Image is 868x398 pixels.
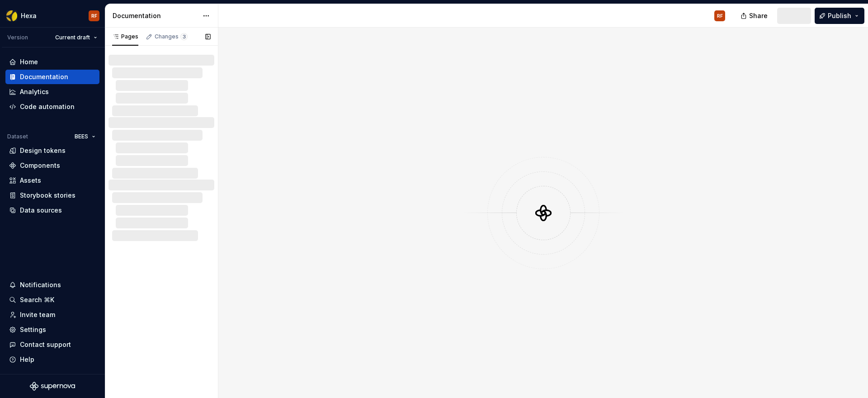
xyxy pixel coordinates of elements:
span: BEES [75,133,88,140]
button: BEES [71,130,99,143]
div: RF [717,12,723,19]
div: Home [20,57,38,66]
a: Data sources [5,203,99,218]
div: Hexa [21,11,37,20]
div: Notifications [20,280,61,289]
div: Changes [155,33,188,40]
button: HexaRF [2,6,103,25]
div: Data sources [20,206,62,215]
button: Publish [815,8,864,24]
div: Documentation [113,11,198,20]
svg: Supernova Logo [30,382,75,391]
img: a56d5fbf-f8ab-4a39-9705-6fc7187585ab.png [6,10,17,21]
div: Search ⌘K [20,295,54,304]
div: Documentation [20,72,68,81]
span: 3 [180,33,188,40]
div: Settings [20,325,46,334]
a: Storybook stories [5,188,99,203]
a: Settings [5,322,99,337]
a: Analytics [5,85,99,99]
div: Components [20,161,60,170]
button: Search ⌘K [5,293,99,307]
div: RF [91,12,97,19]
span: Current draft [55,34,90,41]
button: Help [5,352,99,367]
a: Documentation [5,70,99,84]
button: Contact support [5,337,99,352]
span: Publish [828,11,851,20]
a: Assets [5,173,99,188]
a: Home [5,55,99,69]
div: Assets [20,176,41,185]
button: Current draft [51,31,101,44]
div: Invite team [20,310,55,319]
button: Share [736,8,774,24]
a: Components [5,158,99,173]
a: Design tokens [5,143,99,158]
div: Storybook stories [20,191,75,200]
div: Design tokens [20,146,66,155]
div: Code automation [20,102,75,111]
div: Analytics [20,87,49,96]
div: Contact support [20,340,71,349]
div: Dataset [7,133,28,140]
button: Notifications [5,278,99,292]
div: Pages [112,33,138,40]
div: Version [7,34,28,41]
a: Code automation [5,99,99,114]
a: Invite team [5,308,99,322]
div: Help [20,355,34,364]
span: Share [749,11,768,20]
